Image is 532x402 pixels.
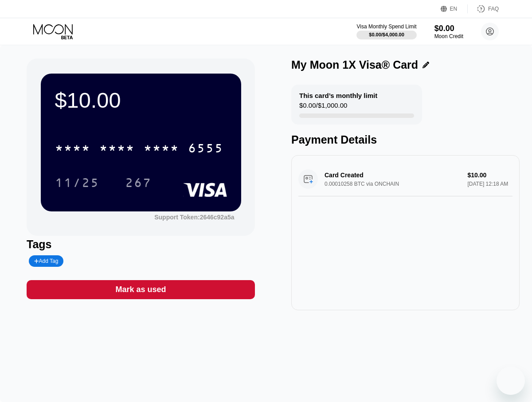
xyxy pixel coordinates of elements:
[125,177,152,191] div: 267
[434,24,463,39] div: $0.00Moon Credit
[434,33,463,39] div: Moon Credit
[29,255,63,267] div: Add Tag
[115,285,166,295] div: Mark as used
[154,214,234,221] div: Support Token:2646c92a5a
[441,4,468,13] div: EN
[27,280,255,299] div: Mark as used
[369,32,404,37] div: $0.00 / $4,000.00
[299,92,377,99] div: This card’s monthly limit
[118,172,158,194] div: 267
[468,4,499,13] div: FAQ
[55,177,99,191] div: 11/25
[434,24,463,33] div: $0.00
[27,238,255,251] div: Tags
[356,23,416,39] div: Visa Monthly Spend Limit$0.00/$4,000.00
[450,6,458,12] div: EN
[291,133,520,146] div: Payment Details
[497,367,525,395] iframe: Button to launch messaging window
[154,214,234,221] div: Support Token: 2646c92a5a
[55,88,227,113] div: $10.00
[488,6,499,12] div: FAQ
[356,23,416,30] div: Visa Monthly Spend Limit
[291,59,418,71] div: My Moon 1X Visa® Card
[48,172,106,194] div: 11/25
[188,142,223,156] div: 6555
[34,258,58,264] div: Add Tag
[299,101,347,113] div: $0.00 / $1,000.00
